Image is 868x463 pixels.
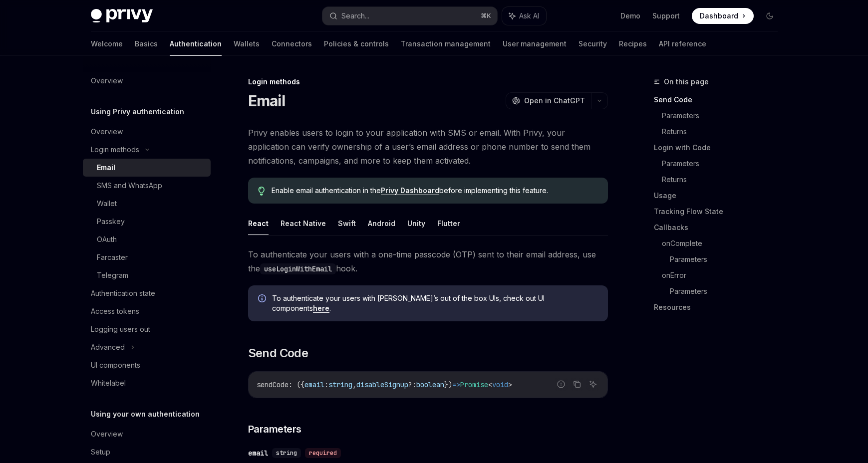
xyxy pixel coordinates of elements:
[248,92,285,110] h1: Email
[305,448,341,458] div: required
[328,380,352,389] span: string
[670,251,786,267] a: Parameters
[97,251,128,263] div: Farcaster
[248,448,268,458] div: email
[91,446,110,458] div: Setup
[83,72,211,90] a: Overview
[662,156,786,172] a: Parameters
[83,177,211,195] a: SMS and WhatsApp
[654,188,786,204] a: Usage
[460,380,488,389] span: Promise
[91,428,123,440] div: Overview
[91,287,155,299] div: Authentication state
[97,198,117,210] div: Wallet
[352,380,356,389] span: ,
[664,76,709,88] span: On this page
[506,92,591,109] button: Open in ChatGPT
[452,380,460,389] span: =>
[586,378,599,391] button: Ask AI
[83,425,211,443] a: Overview
[416,380,444,389] span: boolean
[83,356,211,374] a: UI components
[91,32,123,56] a: Welcome
[91,106,184,118] h5: Using Privy authentication
[97,216,125,228] div: Passkey
[83,320,211,338] a: Logging users out
[654,299,786,315] a: Resources
[135,32,158,56] a: Basics
[248,126,608,168] span: Privy enables users to login to your application with SMS or email. With Privy, your application ...
[91,377,126,389] div: Whitelabel
[248,212,269,235] button: React
[258,187,265,196] svg: Tip
[620,11,640,21] a: Demo
[654,204,786,220] a: Tracking Flow State
[170,32,222,56] a: Authentication
[248,77,608,87] div: Login methods
[83,231,211,248] a: OAuth
[700,11,738,21] span: Dashboard
[762,8,778,24] button: Toggle dark mode
[97,180,162,192] div: SMS and WhatsApp
[481,12,491,20] span: ⌘ K
[692,8,754,24] a: Dashboard
[91,126,123,138] div: Overview
[272,32,312,56] a: Connectors
[91,323,150,335] div: Logging users out
[503,32,567,56] a: User management
[524,96,585,106] span: Open in ChatGPT
[272,293,598,313] span: To authenticate your users with [PERSON_NAME]’s out of the box UIs, check out UI components .
[83,284,211,302] a: Authentication state
[619,32,647,56] a: Recipes
[258,294,268,304] svg: Info
[313,304,329,313] a: here
[276,449,297,457] span: string
[444,380,452,389] span: })
[324,32,389,56] a: Policies & controls
[670,283,786,299] a: Parameters
[248,247,608,275] span: To authenticate your users with a one-time passcode (OTP) sent to their email address, use the hook.
[248,422,301,436] span: Parameters
[654,140,786,156] a: Login with Code
[304,380,324,389] span: email
[341,10,369,22] div: Search...
[579,32,607,56] a: Security
[356,380,408,389] span: disableSignup
[662,235,786,251] a: onComplete
[488,380,492,389] span: <
[381,186,439,195] a: Privy Dashboard
[83,443,211,461] a: Setup
[83,302,211,320] a: Access tokens
[97,233,117,245] div: OAuth
[260,263,336,274] code: useLoginWithEmail
[662,108,786,124] a: Parameters
[91,341,125,353] div: Advanced
[83,159,211,177] a: Email
[652,11,680,21] a: Support
[555,378,568,391] button: Report incorrect code
[91,144,139,156] div: Login methods
[83,213,211,231] a: Passkey
[368,212,395,235] button: Android
[324,380,328,389] span: :
[437,212,460,235] button: Flutter
[662,172,786,188] a: Returns
[281,212,326,235] button: React Native
[91,359,140,371] div: UI components
[83,123,211,141] a: Overview
[289,380,304,389] span: : ({
[662,267,786,283] a: onError
[257,380,289,389] span: sendCode
[322,7,497,25] button: Search...⌘K
[492,380,508,389] span: void
[91,9,153,23] img: dark logo
[83,266,211,284] a: Telegram
[519,11,539,21] span: Ask AI
[83,195,211,213] a: Wallet
[654,92,786,108] a: Send Code
[91,305,139,317] div: Access tokens
[91,408,200,420] h5: Using your own authentication
[83,248,211,266] a: Farcaster
[508,380,512,389] span: >
[83,374,211,392] a: Whitelabel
